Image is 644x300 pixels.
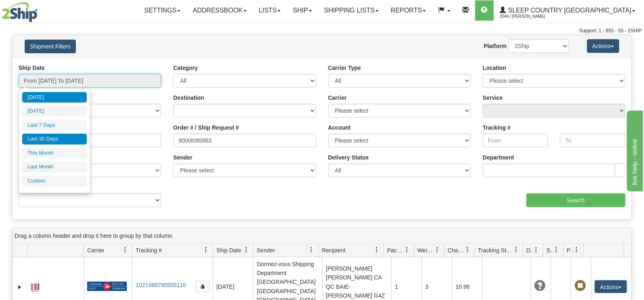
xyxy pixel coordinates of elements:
[16,283,24,291] a: Expand
[387,246,404,254] span: Packages
[22,176,87,187] li: Custom
[478,246,513,254] span: Tracking Status
[328,64,361,72] label: Carrier Type
[22,106,87,117] li: [DATE]
[173,94,204,102] label: Destination
[199,243,213,257] a: Tracking # filter column settings
[328,124,351,132] label: Account
[483,124,511,132] label: Tracking #
[567,246,574,254] span: Pickup Status
[22,92,87,103] li: [DATE]
[22,134,87,145] li: Last 30 Days
[13,228,631,244] div: grid grouping header
[385,0,432,21] a: Reports
[136,246,162,254] span: Tracking #
[575,280,586,292] span: Pickup Not Assigned
[196,281,210,293] button: Copy to clipboard
[22,162,87,172] li: Last Month
[19,64,45,72] label: Ship Date
[483,134,548,147] input: From
[560,134,625,147] input: To
[506,7,631,14] span: Sleep Country [GEOGRAPHIC_DATA]
[483,153,514,162] label: Department
[587,39,619,53] button: Actions
[547,246,554,254] span: Shipment Issues
[6,5,75,15] div: live help - online
[216,246,241,254] span: Ship Date
[483,94,503,102] label: Service
[370,243,384,257] a: Recipient filter column settings
[430,243,444,257] a: Weight filter column settings
[87,281,127,292] img: 20 - Canada Post
[22,120,87,131] li: Last 7 Days
[448,246,465,254] span: Charge
[253,0,287,21] a: Lists
[318,0,385,21] a: Shipping lists
[257,246,275,254] span: Sender
[570,243,583,257] a: Pickup Status filter column settings
[527,193,626,207] input: Search
[25,40,76,53] button: Shipment Filters
[529,243,543,257] a: Delivery Status filter column settings
[2,2,38,22] img: logo2044.jpg
[2,27,642,34] div: Support: 1 - 855 - 55 - 2SHIP
[625,109,643,191] iframe: chat widget
[31,280,39,293] a: Label
[287,0,318,21] a: Ship
[305,243,319,257] a: Sender filter column settings
[461,243,474,257] a: Charge filter column settings
[173,124,239,132] label: Order # / Ship Request #
[484,42,507,50] label: Platform
[483,64,506,72] label: Location
[417,246,434,254] span: Weight
[173,153,192,162] label: Sender
[22,148,87,159] li: This Month
[550,243,563,257] a: Shipment Issues filter column settings
[136,282,186,288] a: 1021988780505116
[595,280,627,293] button: Actions
[527,246,533,254] span: Delivery Status
[328,94,347,102] label: Carrier
[239,243,253,257] a: Ship Date filter column settings
[509,243,523,257] a: Tracking Status filter column settings
[187,0,253,21] a: Addressbook
[87,246,105,254] span: Carrier
[534,280,545,292] span: Unknown
[322,246,346,254] span: Recipient
[173,64,198,72] label: Category
[494,0,642,21] a: Sleep Country [GEOGRAPHIC_DATA] 2044 / [PERSON_NAME]
[138,0,187,21] a: Settings
[118,243,132,257] a: Carrier filter column settings
[328,153,369,162] label: Delivery Status
[400,243,414,257] a: Packages filter column settings
[500,13,560,21] span: 2044 / [PERSON_NAME]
